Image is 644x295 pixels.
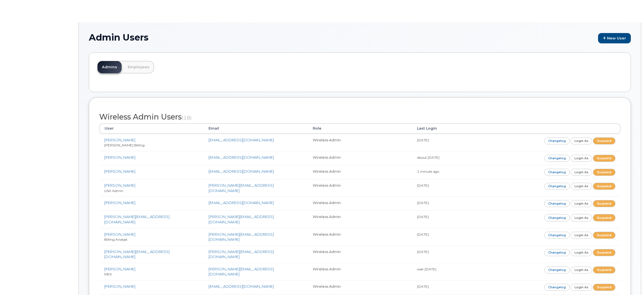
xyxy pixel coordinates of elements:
h2: Wireless Admin Users [99,113,620,121]
small: [DATE] [417,284,429,289]
a: Changelog [544,169,570,176]
td: Wireless Admin [308,165,412,179]
a: [PERSON_NAME] [104,267,135,271]
small: [DATE] [417,138,429,142]
a: [PERSON_NAME] [104,138,135,142]
a: Changelog [544,284,570,291]
a: Login as [571,155,592,162]
a: Login as [571,232,592,239]
td: Wireless Admin [308,210,412,228]
a: Suspend [593,183,615,190]
a: Suspend [593,214,615,221]
td: Wireless Admin [308,228,412,245]
a: [PERSON_NAME][EMAIL_ADDRESS][DOMAIN_NAME] [209,249,274,259]
small: Billing Analyst [104,237,128,242]
a: New User [598,33,631,43]
a: [PERSON_NAME][EMAIL_ADDRESS][DOMAIN_NAME] [209,214,274,224]
a: Changelog [544,266,570,273]
small: [DATE] [417,250,429,254]
td: Wireless Admin [308,151,412,165]
a: Suspend [593,200,615,207]
td: Wireless Admin [308,134,412,151]
th: Last Login [412,123,516,134]
small: [DATE] [417,201,429,205]
a: Suspend [593,169,615,176]
a: Changelog [544,137,570,144]
a: [EMAIL_ADDRESS][DOMAIN_NAME] [209,200,274,205]
a: Login as [571,266,592,273]
h1: Admin Users [89,32,631,43]
td: Wireless Admin [308,263,412,280]
a: Login as [571,200,592,207]
a: [EMAIL_ADDRESS][DOMAIN_NAME] [209,284,274,289]
a: [PERSON_NAME] [104,284,135,289]
a: [EMAIL_ADDRESS][DOMAIN_NAME] [209,155,274,160]
a: Suspend [593,284,615,291]
a: [PERSON_NAME] [104,232,135,237]
a: [EMAIL_ADDRESS][DOMAIN_NAME] [209,169,274,174]
small: [DATE] [417,215,429,219]
small: about [DATE] [417,155,439,160]
small: [DATE] [417,183,429,188]
a: Changelog [544,232,570,239]
th: User [99,123,203,134]
td: Wireless Admin [308,245,412,263]
small: 1 minute ago [417,169,439,174]
a: Login as [571,137,592,144]
a: Employees [123,61,154,73]
a: [PERSON_NAME] [104,155,135,160]
a: Changelog [544,214,570,221]
a: Suspend [593,155,615,162]
small: MEX [104,272,112,276]
small: [DATE] [417,232,429,237]
a: [EMAIL_ADDRESS][DOMAIN_NAME] [209,138,274,142]
a: Login as [571,214,592,221]
small: [PERSON_NAME] Billing [104,143,145,147]
a: Changelog [544,155,570,162]
a: Login as [571,183,592,190]
a: [PERSON_NAME][EMAIL_ADDRESS][DOMAIN_NAME] [104,249,170,259]
a: Suspend [593,249,615,256]
td: Wireless Admin [308,196,412,210]
a: Login as [571,249,592,256]
small: over [DATE] [417,267,436,271]
a: [PERSON_NAME][EMAIL_ADDRESS][DOMAIN_NAME] [209,232,274,242]
td: Wireless Admin [308,280,412,294]
th: Email [203,123,308,134]
a: [PERSON_NAME][EMAIL_ADDRESS][DOMAIN_NAME] [209,183,274,193]
a: Admins [98,61,122,73]
a: Changelog [544,183,570,190]
a: [PERSON_NAME][EMAIL_ADDRESS][DOMAIN_NAME] [104,214,170,224]
a: [PERSON_NAME][EMAIL_ADDRESS][DOMAIN_NAME] [209,267,274,277]
a: [PERSON_NAME] [104,169,135,174]
a: Changelog [544,200,570,207]
td: Wireless Admin [308,179,412,196]
a: Suspend [593,266,615,273]
small: USA Admin [104,189,123,193]
small: (18) [182,115,192,121]
a: Changelog [544,249,570,256]
a: Login as [571,284,592,291]
a: Login as [571,169,592,176]
a: [PERSON_NAME] [104,183,135,188]
th: Role [308,123,412,134]
a: Suspend [593,232,615,239]
a: Suspend [593,137,615,144]
a: [PERSON_NAME] [104,200,135,205]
